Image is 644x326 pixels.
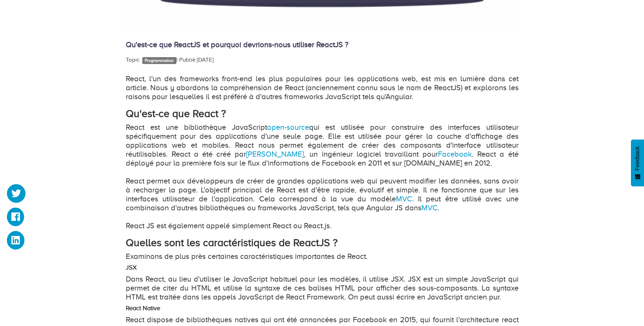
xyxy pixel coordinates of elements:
[631,139,644,186] button: Feedback - Afficher l’enquête
[126,123,519,230] p: React est une bibliothèque JavaScript qui est utilisée pour construire des interfaces utilisateur...
[126,264,137,271] strong: JSX
[267,123,309,132] a: open-source
[126,56,178,63] span: Topic : |
[246,150,304,158] a: [PERSON_NAME]
[126,74,519,101] p: React, l'un des frameworks front-end les plus populaires pour les applications web, est mis en lu...
[126,252,519,261] p: Examinons de plus près certaines caractéristiques importantes de React.
[142,57,176,64] a: Programmation
[126,41,519,49] h4: Qu'est-ce que ReactJS et pourquoi devrions-nous utiliser ReactJS ?
[634,146,641,170] span: Feedback
[421,203,438,212] a: MVC
[179,56,214,63] span: Publié [DATE]
[126,237,338,249] strong: Quelles sont les caractéristiques de ReactJS ?
[610,292,636,318] iframe: Drift Widget Chat Controller
[438,150,472,158] a: Facebook
[126,275,519,302] p: Dans React, au lieu d'utiliser le JavaScript habituel pour les modèles, il utilise JSX. JSX est u...
[126,305,160,312] strong: React Native
[126,108,226,119] strong: Qu'est-ce que React ?
[396,194,412,203] a: MVC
